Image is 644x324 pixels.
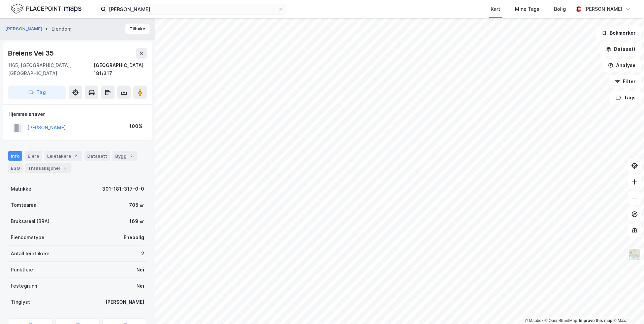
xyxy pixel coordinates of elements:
div: Hjemmelshaver [8,110,147,118]
div: Enebolig [124,233,144,241]
div: 705 ㎡ [129,201,144,209]
div: 2 [141,250,144,258]
img: Z [628,248,641,261]
div: Eiere [25,151,42,161]
button: Analyse [602,59,641,72]
div: Nei [136,282,144,290]
button: Datasett [600,42,641,56]
a: OpenStreetMap [545,318,577,323]
div: [PERSON_NAME] [584,5,622,13]
div: Eiendom [52,25,72,33]
div: Transaksjoner [25,163,71,173]
a: Improve this map [579,318,612,323]
div: Bruksareal (BRA) [11,217,50,225]
div: Datasett [85,151,110,161]
button: Tag [8,86,66,99]
img: logo.f888ab2527a4732fd821a326f86c7f29.svg [11,3,82,15]
button: Filter [609,75,641,88]
div: Tomteareal [11,201,38,209]
div: Tinglyst [11,298,30,306]
div: [PERSON_NAME] [105,298,144,306]
div: Bygg [112,151,137,161]
button: Tilbake [125,24,150,34]
div: Bolig [554,5,566,13]
div: 169 ㎡ [129,217,144,225]
div: [GEOGRAPHIC_DATA], 181/317 [94,61,147,77]
div: 2 [128,153,135,159]
div: 301-181-317-0-0 [102,185,144,193]
div: Punktleie [11,266,33,274]
button: Bokmerker [596,26,641,40]
div: Leietakere [44,151,82,161]
div: Eiendomstype [11,233,44,241]
div: Festegrunn [11,282,37,290]
div: Antall leietakere [11,250,50,258]
iframe: Chat Widget [610,292,644,324]
div: Info [8,151,22,161]
div: Nei [136,266,144,274]
button: Tags [610,91,641,104]
div: Matrikkel [11,185,33,193]
div: Mine Tags [515,5,539,13]
div: 100% [129,122,142,130]
div: 1165, [GEOGRAPHIC_DATA], [GEOGRAPHIC_DATA] [8,61,94,77]
div: ESG [8,163,23,173]
div: 3 [62,165,69,171]
div: Kontrollprogram for chat [610,292,644,324]
a: Mapbox [525,318,543,323]
div: Breiens Vei 35 [8,48,55,59]
div: 2 [72,153,79,159]
button: [PERSON_NAME] [5,26,44,32]
input: Søk på adresse, matrikkel, gårdeiere, leietakere eller personer [106,4,278,14]
div: Kart [491,5,500,13]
